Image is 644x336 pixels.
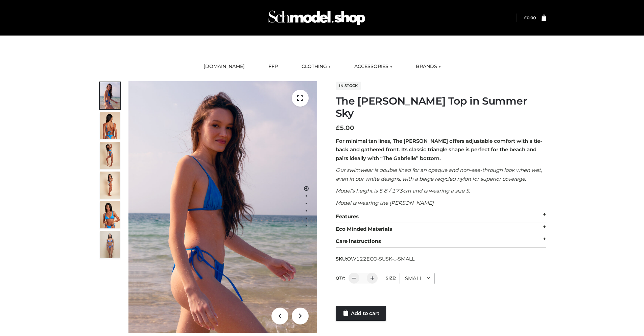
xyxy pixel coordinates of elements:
[336,306,386,321] a: Add to cart
[100,82,120,109] img: 1.Alex-top_SS-1_4464b1e7-c2c9-4e4b-a62c-58381cd673c0-1.jpg
[336,124,340,132] span: £
[100,201,120,228] img: 2.Alex-top_CN-1-1-2.jpg
[524,15,536,20] a: £0.00
[336,138,542,161] strong: For minimal tan lines, The [PERSON_NAME] offers adjustable comfort with a tie-back and gathered f...
[336,187,470,194] em: Model’s height is 5’8 / 173cm and is wearing a size S.
[296,59,336,74] a: CLOTHING
[336,95,546,119] h1: The [PERSON_NAME] Top in Summer Sky
[336,167,542,182] em: Our swimwear is double lined for an opaque and non-see-through look when wet, even in our white d...
[100,112,120,139] img: 5.Alex-top_CN-1-1_1-1.jpg
[128,81,317,333] img: 1.Alex-top_SS-1_4464b1e7-c2c9-4e4b-a62c-58381cd673c0 (1)
[336,200,434,206] em: Model is wearing the [PERSON_NAME]
[524,15,527,20] span: £
[336,124,354,132] bdi: 5.00
[411,59,446,74] a: BRANDS
[336,210,546,223] div: Features
[400,273,435,284] div: SMALL
[336,275,345,281] label: QTY:
[336,255,415,263] span: SKU:
[336,82,361,90] span: In stock
[386,275,396,281] label: Size:
[100,231,120,258] img: SSVC.jpg
[336,223,546,236] div: Eco Minded Materials
[198,59,250,74] a: [DOMAIN_NAME]
[347,256,414,262] span: OW122ECO-SUSK-_-SMALL
[263,59,283,74] a: FFP
[100,172,120,199] img: 3.Alex-top_CN-1-1-2.jpg
[524,15,536,20] bdi: 0.00
[349,59,397,74] a: ACCESSORIES
[100,142,120,169] img: 4.Alex-top_CN-1-1-2.jpg
[266,4,367,31] img: Schmodel Admin 964
[336,235,546,248] div: Care instructions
